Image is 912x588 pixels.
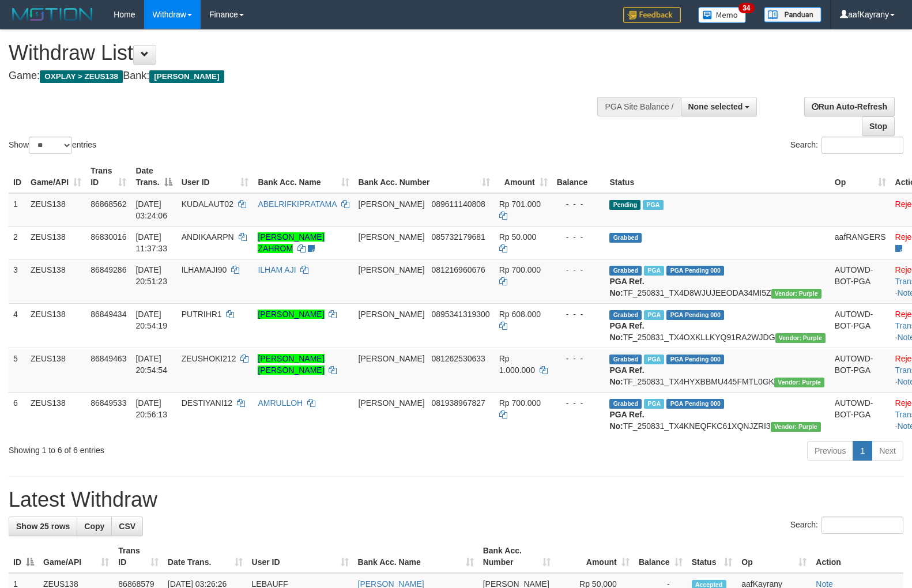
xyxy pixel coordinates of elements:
span: Copy 081938967827 to clipboard [431,398,485,408]
span: Copy 085732179681 to clipboard [431,232,485,242]
td: TF_250831_TX4OXKLLKYQ91RA2WJDG [605,303,830,348]
span: [DATE] 20:54:54 [135,354,167,375]
th: ID: activate to sort column descending [9,540,39,573]
span: Vendor URL: https://trx4.1velocity.biz [771,289,821,299]
span: ILHAMAJI90 [182,265,227,274]
a: ABELRIFKIPRATAMA [258,199,336,209]
th: Balance [552,160,605,193]
th: Game/API: activate to sort column ascending [39,540,114,573]
span: Rp 700.000 [499,398,541,408]
td: 5 [9,348,26,392]
td: AUTOWD-BOT-PGA [830,259,891,303]
td: 1 [9,193,26,227]
span: Show 25 rows [16,522,70,531]
span: 86849434 [91,310,126,319]
span: Vendor URL: https://trx4.1velocity.biz [774,378,824,387]
th: Op: activate to sort column ascending [830,160,891,193]
a: Run Auto-Refresh [804,97,895,116]
th: User ID: activate to sort column ascending [247,540,353,573]
span: Vendor URL: https://trx4.1velocity.biz [775,333,826,343]
span: 34 [738,3,754,13]
a: 1 [853,441,872,461]
td: ZEUS138 [26,303,86,348]
span: Copy 0895341319300 to clipboard [431,310,489,319]
b: PGA Ref. No: [609,321,644,342]
td: TF_250831_TX4KNEQFKC61XQNJZRI3 [605,392,830,436]
th: Action [811,540,903,573]
span: 86830016 [91,232,126,242]
div: - - - [557,308,601,320]
th: Op: activate to sort column ascending [737,540,811,573]
span: Pending [609,200,640,210]
img: MOTION_logo.png [9,6,96,23]
div: - - - [557,353,601,364]
span: Marked by aafRornrotha [644,310,664,320]
th: Amount: activate to sort column ascending [495,160,552,193]
th: Bank Acc. Name: activate to sort column ascending [353,540,478,573]
span: DESTIYANI12 [182,398,232,408]
td: 4 [9,303,26,348]
span: Rp 50.000 [499,232,537,242]
span: Copy 081216960676 to clipboard [431,265,485,274]
a: Stop [862,116,895,136]
span: Grabbed [609,266,642,276]
span: 86849533 [91,398,126,408]
span: 86849286 [91,265,126,274]
th: Bank Acc. Name: activate to sort column ascending [253,160,353,193]
th: Game/API: activate to sort column ascending [26,160,86,193]
a: [PERSON_NAME] [PERSON_NAME] [258,354,324,375]
a: Next [872,441,903,461]
span: ANDIKAARPN [182,232,234,242]
span: 86868562 [91,199,126,209]
img: Button%20Memo.svg [698,7,747,23]
th: User ID: activate to sort column ascending [177,160,254,193]
span: Rp 608.000 [499,310,541,319]
a: Copy [77,517,112,536]
a: CSV [111,517,143,536]
td: 3 [9,259,26,303]
span: PGA Pending [666,399,724,409]
span: Vendor URL: https://trx4.1velocity.biz [771,422,821,432]
th: Trans ID: activate to sort column ascending [86,160,131,193]
span: Marked by aafRornrotha [644,355,664,364]
td: TF_250831_TX4D8WJUJEEODA34MI5Z [605,259,830,303]
th: Bank Acc. Number: activate to sort column ascending [478,540,556,573]
span: PGA Pending [666,310,724,320]
span: Grabbed [609,399,642,409]
th: Amount: activate to sort column ascending [555,540,634,573]
a: Previous [807,441,853,461]
label: Search: [790,137,903,154]
h1: Withdraw List [9,42,597,65]
span: PGA Pending [666,355,724,364]
td: ZEUS138 [26,392,86,436]
span: None selected [688,102,743,111]
td: ZEUS138 [26,226,86,259]
a: [PERSON_NAME] [258,310,324,319]
select: Showentries [29,137,72,154]
td: TF_250831_TX4HYXBBMU445FMTL0GK [605,348,830,392]
span: [PERSON_NAME] [359,232,425,242]
th: Date Trans.: activate to sort column descending [131,160,176,193]
b: PGA Ref. No: [609,277,644,297]
span: Grabbed [609,233,642,243]
span: Grabbed [609,310,642,320]
label: Show entries [9,137,96,154]
span: [PERSON_NAME] [359,199,425,209]
td: AUTOWD-BOT-PGA [830,392,891,436]
input: Search: [821,517,903,534]
div: - - - [557,198,601,210]
th: Trans ID: activate to sort column ascending [114,540,163,573]
h4: Game: Bank: [9,70,597,82]
span: CSV [119,522,135,531]
span: PUTRIHR1 [182,310,222,319]
span: [PERSON_NAME] [149,70,224,83]
span: PGA Pending [666,266,724,276]
div: - - - [557,264,601,276]
img: panduan.png [764,7,821,22]
b: PGA Ref. No: [609,365,644,386]
td: 2 [9,226,26,259]
a: [PERSON_NAME] ZAHROM [258,232,324,253]
button: None selected [681,97,758,116]
span: [PERSON_NAME] [359,310,425,319]
div: - - - [557,231,601,243]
